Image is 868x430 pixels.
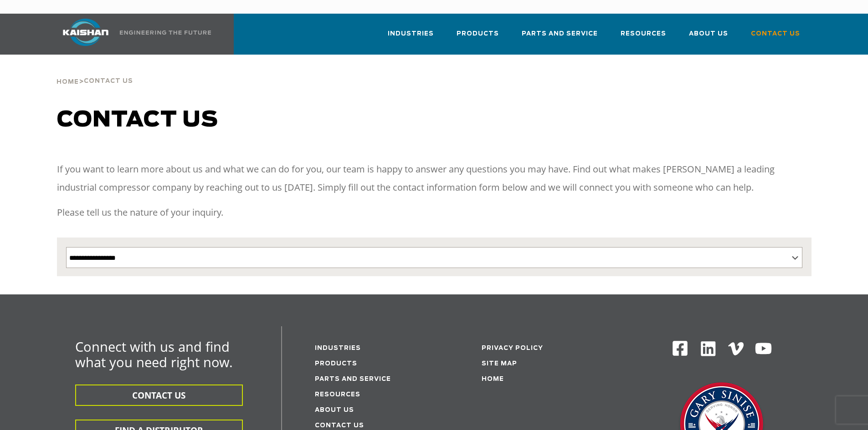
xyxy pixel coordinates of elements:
[315,376,391,382] a: Parts and service
[621,22,666,53] a: Resources
[755,340,772,358] img: Youtube
[57,160,812,197] p: If you want to learn more about us and what we can do for you, our team is happy to answer any qu...
[120,30,211,35] img: Engineering the future
[51,19,120,46] img: kaishan logo
[56,55,133,89] div: >
[689,22,728,53] a: About Us
[751,29,800,39] span: Contact Us
[699,340,717,358] img: Linkedin
[315,345,361,351] a: Industries
[482,376,504,382] a: Home
[482,345,543,351] a: Privacy Policy
[388,29,434,39] span: Industries
[522,29,598,39] span: Parts and Service
[57,109,218,131] span: Contact us
[672,340,688,357] img: Facebook
[51,14,213,55] a: Kaishan USA
[56,79,79,85] span: Home
[315,407,354,413] a: About Us
[75,338,233,371] span: Connect with us and find what you need right now.
[84,78,133,84] span: Contact Us
[621,29,666,39] span: Resources
[689,29,728,39] span: About Us
[457,29,499,39] span: Products
[315,361,357,367] a: Products
[482,361,517,367] a: Site Map
[751,22,800,53] a: Contact Us
[315,392,360,398] a: Resources
[56,77,79,86] a: Home
[728,342,744,355] img: Vimeo
[457,22,499,53] a: Products
[388,22,434,53] a: Industries
[522,22,598,53] a: Parts and Service
[315,423,364,429] a: Contact Us
[75,384,243,406] button: CONTACT US
[57,203,812,222] p: Please tell us the nature of your inquiry.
